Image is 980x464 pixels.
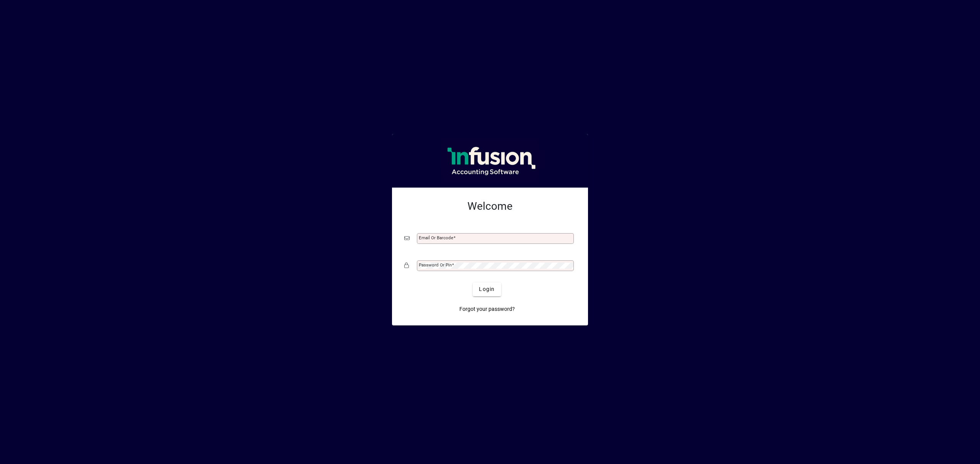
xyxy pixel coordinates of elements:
[473,283,501,296] button: Login
[479,285,495,293] span: Login
[404,200,576,213] h2: Welcome
[419,262,452,268] mat-label: Password or Pin
[456,302,518,316] a: Forgot your password?
[419,235,453,240] mat-label: Email or Barcode
[459,305,515,313] span: Forgot your password?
